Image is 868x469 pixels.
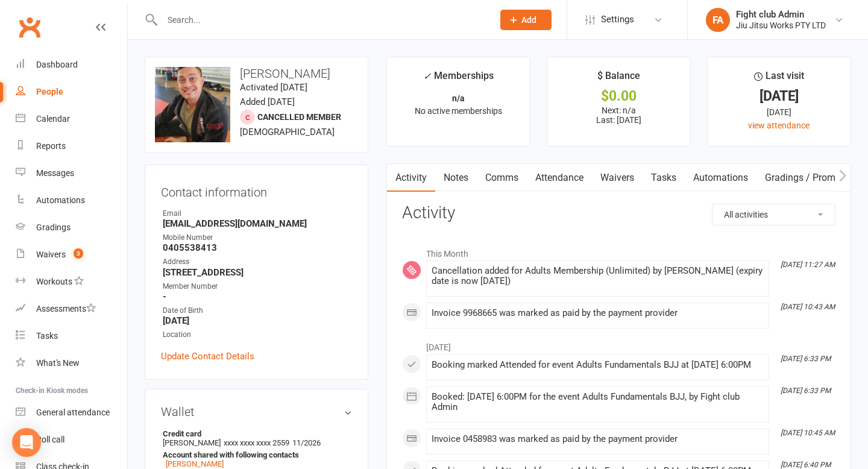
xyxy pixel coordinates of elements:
li: This Month [402,241,835,260]
i: [DATE] 10:45 AM [781,429,835,437]
span: Settings [601,6,634,33]
div: Dashboard [36,60,78,69]
div: People [36,87,63,96]
a: Messages [16,160,127,187]
span: No active memberships [415,106,502,116]
input: Search... [159,11,485,28]
li: [DATE] [402,335,835,354]
div: Reports [36,141,66,151]
a: Automations [16,187,127,214]
div: Address [163,256,352,268]
span: Add [521,15,536,25]
div: Invoice 0458983 was marked as paid by the payment provider [432,434,764,444]
strong: n/a [452,93,465,103]
span: 3 [74,248,83,259]
div: Automations [36,195,85,205]
a: Calendar [16,105,127,133]
strong: Credit card [163,429,346,438]
span: xxxx xxxx xxxx 2559 [224,438,289,447]
h3: Contact information [161,181,352,199]
a: Reports [16,133,127,160]
p: Next: n/a Last: [DATE] [558,105,679,125]
div: Roll call [36,435,64,444]
h3: Wallet [161,405,352,418]
div: Gradings [36,222,71,232]
div: Cancellation added for Adults Membership (Unlimited) by [PERSON_NAME] (expiry date is now [DATE]) [432,266,764,286]
i: [DATE] 6:40 PM [781,461,831,469]
div: $ Balance [597,68,640,90]
i: [DATE] 11:27 AM [781,260,835,269]
a: Tasks [16,323,127,350]
div: Assessments [36,304,96,313]
h3: Activity [402,204,835,222]
a: Notes [435,164,477,192]
strong: - [163,291,352,302]
button: Add [500,10,552,30]
div: Memberships [423,68,494,90]
i: [DATE] 6:33 PM [781,354,831,363]
a: Tasks [643,164,685,192]
a: Waivers 3 [16,241,127,268]
div: Date of Birth [163,305,352,316]
div: Booking marked Attended for event Adults Fundamentals BJJ at [DATE] 6:00PM [432,360,764,370]
div: Calendar [36,114,70,124]
a: General attendance kiosk mode [16,399,127,426]
h3: [PERSON_NAME] [155,67,358,80]
a: [PERSON_NAME] [166,459,224,468]
div: Open Intercom Messenger [12,428,41,457]
strong: [STREET_ADDRESS] [163,267,352,278]
i: [DATE] 6:33 PM [781,386,831,395]
a: Attendance [527,164,592,192]
div: Workouts [36,277,72,286]
a: Update Contact Details [161,349,254,364]
strong: Account shared with following contacts [163,450,346,459]
div: [DATE] [719,105,840,119]
img: image1625616446.png [155,67,230,142]
div: Mobile Number [163,232,352,244]
time: Activated [DATE] [240,82,307,93]
a: view attendance [748,121,810,130]
time: Added [DATE] [240,96,295,107]
div: General attendance [36,408,110,417]
span: Cancelled member [257,112,341,122]
a: Activity [387,164,435,192]
i: [DATE] 10:43 AM [781,303,835,311]
strong: [DATE] [163,315,352,326]
div: Last visit [754,68,804,90]
a: What's New [16,350,127,377]
span: 11/2026 [292,438,321,447]
a: People [16,78,127,105]
div: Jiu Jitsu Works PTY LTD [736,20,826,31]
div: Messages [36,168,74,178]
a: Assessments [16,295,127,323]
div: Waivers [36,250,66,259]
div: Member Number [163,281,352,292]
div: Invoice 9968665 was marked as paid by the payment provider [432,308,764,318]
div: [DATE] [719,90,840,102]
span: [DEMOGRAPHIC_DATA] [240,127,335,137]
a: Automations [685,164,756,192]
a: Workouts [16,268,127,295]
div: FA [706,8,730,32]
div: Email [163,208,352,219]
i: ✓ [423,71,431,82]
a: Clubworx [14,12,45,42]
div: Tasks [36,331,58,341]
div: What's New [36,358,80,368]
div: Location [163,329,352,341]
a: Waivers [592,164,643,192]
a: Comms [477,164,527,192]
div: Booked: [DATE] 6:00PM for the event Adults Fundamentals BJJ, by Fight club Admin [432,392,764,412]
strong: [EMAIL_ADDRESS][DOMAIN_NAME] [163,218,352,229]
div: Fight club Admin [736,9,826,20]
a: Dashboard [16,51,127,78]
a: Gradings [16,214,127,241]
a: Roll call [16,426,127,453]
div: $0.00 [558,90,679,102]
strong: 0405538413 [163,242,352,253]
